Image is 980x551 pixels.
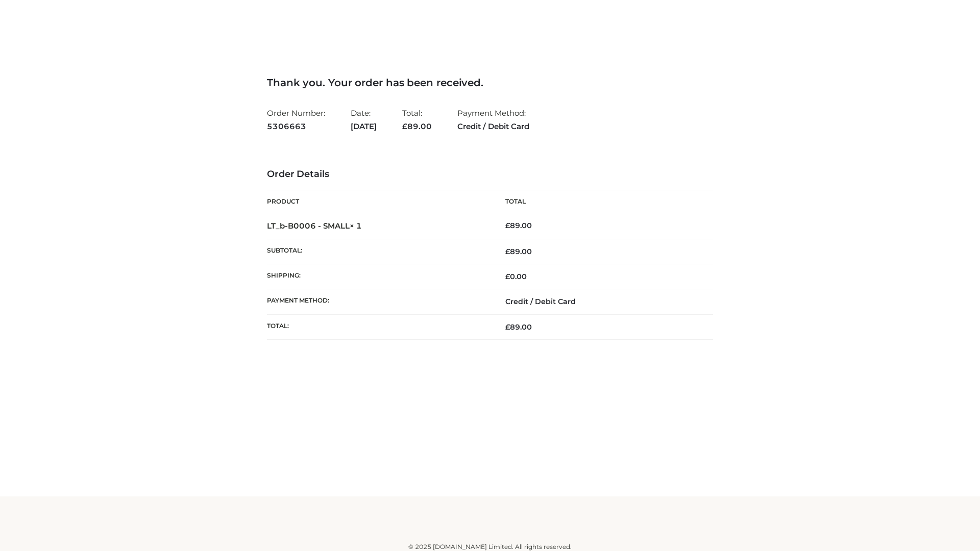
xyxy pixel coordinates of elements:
span: £ [505,272,510,281]
span: £ [505,322,510,332]
th: Total [490,190,713,213]
strong: Credit / Debit Card [457,120,529,133]
th: Payment method: [267,289,490,314]
strong: 5306663 [267,120,325,133]
h3: Order Details [267,169,713,180]
bdi: 89.00 [505,221,532,230]
th: Product [267,190,490,213]
span: 89.00 [402,121,432,131]
li: Order Number: [267,104,325,135]
span: 89.00 [505,322,532,332]
strong: LT_b-B0006 - SMALL [267,221,362,231]
li: Total: [402,104,432,135]
span: £ [505,247,510,256]
li: Date: [351,104,377,135]
td: Credit / Debit Card [490,289,713,314]
strong: × 1 [350,221,362,231]
strong: [DATE] [351,120,377,133]
bdi: 0.00 [505,272,527,281]
th: Shipping: [267,264,490,289]
span: 89.00 [505,247,532,256]
h3: Thank you. Your order has been received. [267,77,713,89]
th: Total: [267,314,490,339]
span: £ [402,121,407,131]
span: £ [505,221,510,230]
li: Payment Method: [457,104,529,135]
th: Subtotal: [267,239,490,264]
